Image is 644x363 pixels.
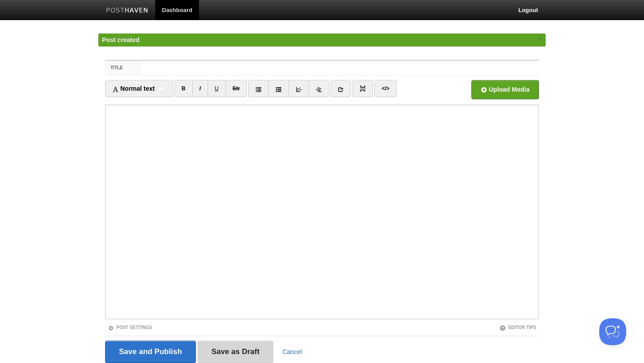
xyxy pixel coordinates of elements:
a: Editor Tips [500,325,536,330]
img: Posthaven-bar [106,8,148,14]
img: pagebreak-icon.png [360,85,366,92]
input: Save and Publish [105,341,196,363]
a: Post Settings [108,325,152,330]
del: Str [233,85,240,92]
span: Post created [102,36,140,43]
a: Str [225,80,247,97]
input: Save as Draft [198,341,274,363]
iframe: Help Scout Beacon - Open [599,318,626,345]
a: U [208,80,226,97]
a: × [535,34,543,45]
span: Normal text [112,85,155,92]
a: </> [374,80,396,97]
a: I [192,80,208,97]
a: Cancel [282,348,302,355]
label: Title [105,61,141,75]
a: B [174,80,193,97]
